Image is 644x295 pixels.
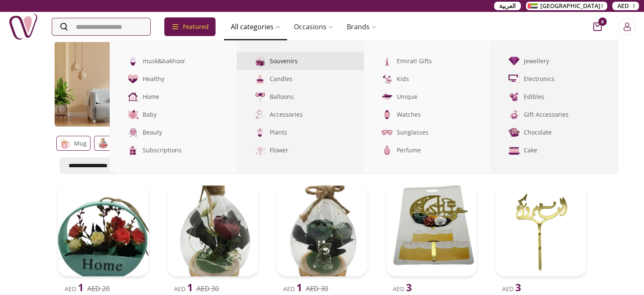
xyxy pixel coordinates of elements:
del: AED 30 [306,284,328,293]
a: CandlesCandles [237,70,364,88]
img: uae-gifts-Merry Christmas logo [386,185,477,276]
a: musk&bakhoormusk&bakhoor [110,52,237,70]
img: Sunglasses [381,126,393,139]
span: [GEOGRAPHIC_DATA] [540,2,600,10]
img: Electronics [508,73,520,85]
a: CakeCake [491,141,618,159]
button: cart-button [593,22,602,31]
a: ChocolateChocolate [491,124,618,141]
a: All categories [224,18,287,35]
a: BalloonsBalloons [237,88,364,106]
a: PerfumePerfume [364,141,491,159]
a: HomeHome [110,88,237,106]
del: AED 30 [196,284,219,293]
a: BeautyBeauty [110,124,237,141]
a: HealthyHealthy [110,70,237,88]
span: 1 [296,280,302,294]
a: Gift AccessoriesGift Accessories [491,106,618,124]
a: BabyBaby [110,106,237,124]
img: Jewellery [508,55,520,67]
span: العربية [499,2,516,10]
span: 0 [598,17,607,26]
span: 3 [406,280,412,294]
a: SouvenirsSouvenirs [237,52,364,70]
button: [GEOGRAPHIC_DATA] [526,2,607,10]
img: Arabic_dztd3n.png [528,3,538,8]
a: JewelleryJewellery [491,52,618,70]
a: SunglassesSunglasses [364,124,491,141]
img: Subscriptions [127,144,139,157]
span: AED [393,285,412,293]
a: SubscriptionsSubscriptions [110,141,237,159]
span: 1 [78,280,84,294]
img: Edibles [508,90,520,103]
input: Search [52,18,150,35]
a: WatchesWatches [364,106,491,124]
span: AED [174,285,193,293]
img: Emirati Gifts [381,55,393,67]
a: Emirati GiftsEmirati Gifts [364,52,491,70]
img: Cake [508,144,520,157]
img: gifts-uae-Artificial rose [98,138,108,149]
img: musk&bakhoor [127,55,139,67]
a: FlowerFlower [237,141,364,159]
img: Gift Accessories [508,108,520,121]
img: Kids [381,73,393,85]
img: Chocolate [508,126,520,139]
a: ElectronicsElectronics [491,70,618,88]
span: 3 [515,280,521,294]
span: AED [502,285,521,293]
a: PlantsPlants [237,124,364,141]
a: UniqueUnique [364,88,491,106]
span: 1 [187,280,193,294]
img: uae-gifts-Photosphere 7 [276,185,367,276]
span: AED [65,285,84,293]
img: gifts-uae-home [55,42,228,126]
a: KidsKids [364,70,491,88]
img: Souvenirs [253,54,267,68]
img: Flower [254,144,266,157]
img: Candles [254,73,266,85]
img: Unique [381,90,393,103]
span: AED [283,285,302,293]
span: AED [617,2,629,10]
img: Balloons [254,90,266,103]
del: AED 20 [87,284,110,293]
img: Baby [127,108,139,121]
a: Brands [340,18,383,35]
img: Healthy [127,73,139,85]
a: EdiblesEdibles [491,88,618,106]
p: mug [74,138,87,149]
a: Occasions [287,18,340,35]
img: Home [127,90,139,103]
img: Plants [254,126,266,139]
img: uae-gifts-Steadfastness Flowers 2 [58,185,149,276]
img: gifts-uae-mug [60,138,71,149]
img: uae-gifts-Congratulations logo [495,185,586,276]
img: Nigwa-uae-gifts [8,12,38,42]
div: Featured [164,17,216,36]
button: Login [619,18,636,35]
a: AccessoriesAccessories [237,106,364,124]
img: Accessories [254,108,266,121]
img: Beauty [127,126,139,139]
img: uae-gifts-Photosphere 13 [167,185,258,276]
button: AED [612,2,639,10]
img: Watches [381,108,393,121]
img: Perfume [381,144,393,157]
